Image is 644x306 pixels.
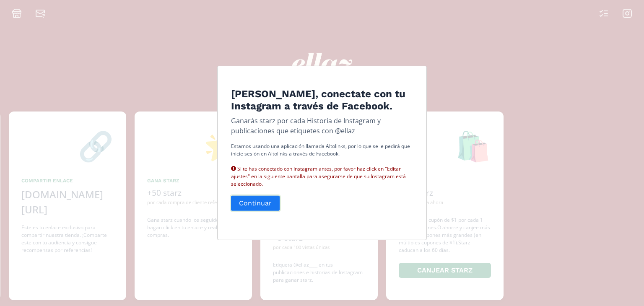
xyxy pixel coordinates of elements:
p: Ganarás starz por cada Historia de Instagram y publicaciones que etiquetes con @ellaz____ [231,115,413,135]
div: Edit Program [217,66,427,240]
h4: [PERSON_NAME], conectate con tu Instagram a través de Facebook. [231,88,413,112]
button: Continuar [230,194,281,212]
div: Si te has conectado con Instagram antes, por favor haz click en "Editar ajustes" en la siguiente ... [231,157,413,187]
p: Estamos usando una aplicación llamada Altolinks, por lo que se le pedirá que inicie sesión en Alt... [231,142,413,187]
